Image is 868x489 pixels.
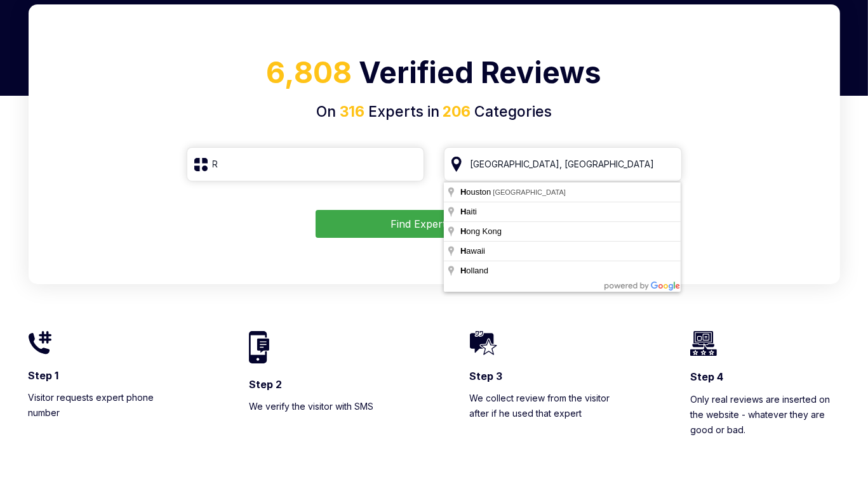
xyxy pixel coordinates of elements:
span: H [460,187,466,197]
p: We verify the visitor with SMS [249,399,399,414]
button: Find Experts Now [316,210,552,238]
img: homeIcon2 [249,331,269,363]
h3: Step 2 [249,377,399,391]
img: homeIcon3 [470,331,497,355]
img: homeIcon4 [690,331,717,356]
span: ouston [460,187,493,197]
h4: On Experts in Categories [44,101,825,123]
span: H [460,226,466,236]
span: olland [460,266,490,275]
img: homeIcon1 [29,331,51,355]
span: ong Kong [460,226,504,236]
h3: Step 1 [29,368,178,382]
h3: Step 4 [690,370,840,384]
h3: Step 3 [470,369,620,383]
input: Search Category [187,147,425,181]
span: 316 [340,103,364,121]
input: Your City [444,147,682,181]
p: We collect review from the visitor after if he used that expert [470,391,620,421]
span: 6,808 [267,55,352,90]
h1: Verified Reviews [44,51,825,101]
span: H [460,207,466,216]
span: [GEOGRAPHIC_DATA] [493,188,566,196]
p: Only real reviews are inserted on the website - whatever they are good or bad. [690,392,840,438]
span: H [460,246,466,256]
span: 206 [439,103,471,121]
span: aiti [460,207,479,216]
span: H [460,266,466,275]
span: awaii [460,246,487,256]
p: Visitor requests expert phone number [29,390,178,421]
